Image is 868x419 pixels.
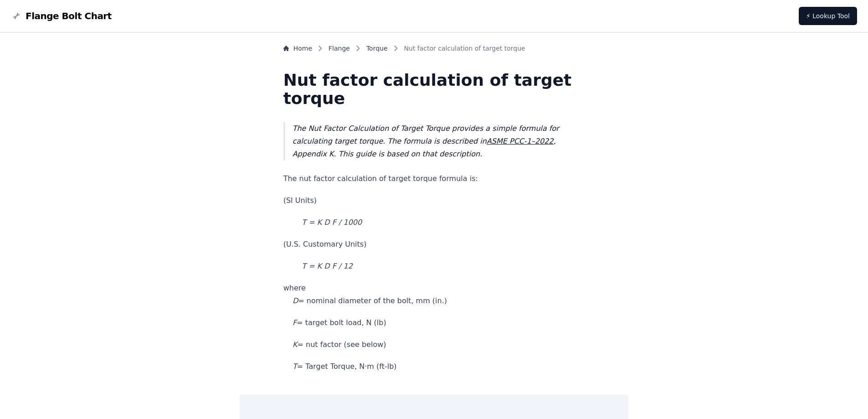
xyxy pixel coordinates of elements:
[302,262,352,270] em: T = K D F / 12
[329,44,350,53] a: Flange
[11,10,112,22] a: Flange Bolt Chart LogoFlange Bolt Chart
[283,122,585,160] blockquote: The Nut Factor Calculation of Target Torque provides a simple formula for calculating target torq...
[799,7,857,25] a: ⚡ Lookup Tool
[283,194,585,207] p: (SI Units)
[283,316,585,329] p: = target bolt load, N (lb)
[283,360,585,373] p: = Target Torque, N·m (ft-lb)
[11,10,22,21] img: Flange Bolt Chart Logo
[283,172,585,185] p: The nut factor calculation of target torque formula is:
[293,137,556,158] em: , Appendix K
[293,362,297,371] em: T
[302,218,362,227] em: T = K D F / 1000
[293,318,297,327] em: F
[26,10,112,22] span: Flange Bolt Chart
[283,44,585,57] nav: Breadcrumb
[283,238,585,251] p: (U.S. Customary Units)
[283,338,585,351] p: = nut factor (see below)
[366,44,388,53] a: Torque
[487,137,554,145] a: ASME PCC-1–2022
[293,340,298,349] em: K
[283,44,312,53] a: Home
[283,282,585,307] p: where = nominal diameter of the bolt, mm (in.)
[283,71,585,108] h1: Nut factor calculation of target torque
[293,296,298,305] em: D
[404,44,525,53] span: Nut factor calculation of target torque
